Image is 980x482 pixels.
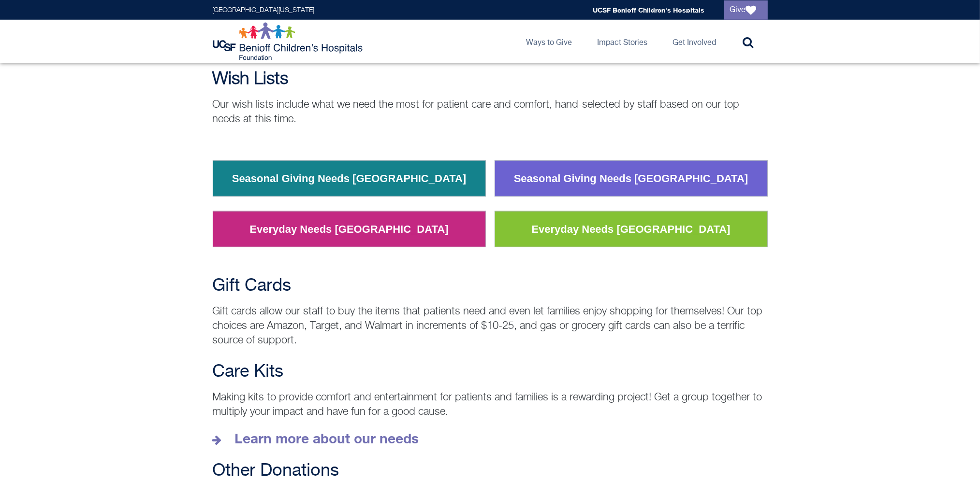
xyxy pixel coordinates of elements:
[213,98,768,127] p: Our wish lists include what we need the most for patient care and comfort, hand-selected by staff...
[213,70,768,89] h2: Wish Lists
[213,390,768,419] p: Making kits to provide comfort and entertainment for patients and families is a rewarding project...
[242,217,455,242] a: Everyday Needs [GEOGRAPHIC_DATA]
[524,217,737,242] a: Everyday Needs [GEOGRAPHIC_DATA]
[590,20,656,63] a: Impact Stories
[593,6,705,14] a: UCSF Benioff Children's Hospitals
[213,276,768,296] h2: Gift Cards
[225,166,474,191] a: Seasonal Giving Needs [GEOGRAPHIC_DATA]
[665,20,724,63] a: Get Involved
[213,461,768,481] h2: Other Donations
[213,362,768,382] h2: Care Kits
[213,22,365,61] img: Logo for UCSF Benioff Children's Hospitals Foundation
[213,433,419,446] a: Learn more about our needs
[213,7,315,14] a: [GEOGRAPHIC_DATA][US_STATE]
[507,166,756,191] a: Seasonal Giving Needs [GEOGRAPHIC_DATA]
[235,430,419,446] strong: Learn more about our needs
[724,0,768,20] a: Give
[519,20,580,63] a: Ways to Give
[213,304,768,348] p: Gift cards allow our staff to buy the items that patients need and even let families enjoy shoppi...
